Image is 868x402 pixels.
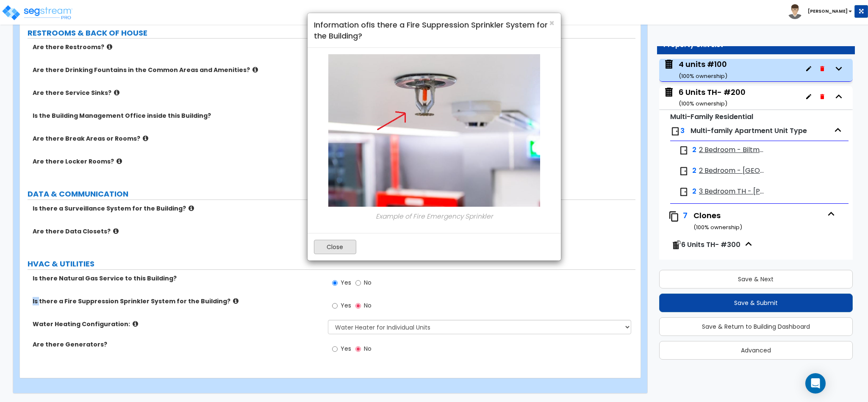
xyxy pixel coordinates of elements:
[549,19,555,28] button: Close
[375,212,493,221] em: Example of Fire Emergency Sprinkler
[549,17,555,29] span: ×
[314,19,555,41] h4: Information of Is there a Fire Suppression Sprinkler System for the Building?
[314,240,356,254] button: Close
[805,373,826,394] div: Open Intercom Messenger
[328,54,540,207] img: 129.jpg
